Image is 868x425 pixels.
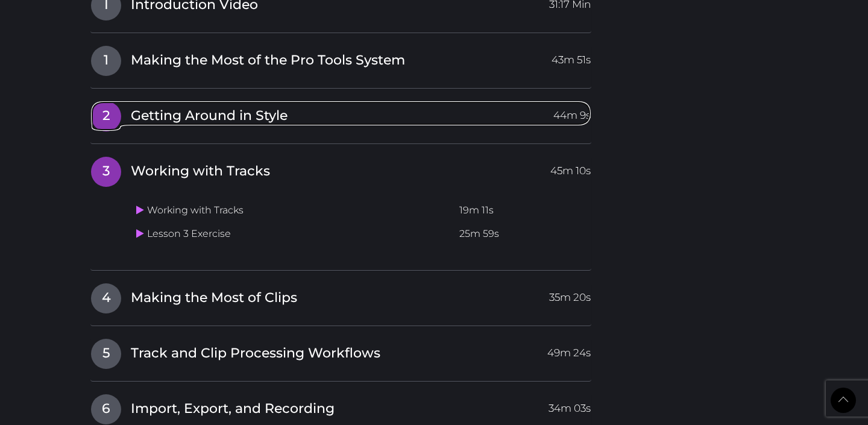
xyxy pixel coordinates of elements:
[131,400,335,418] span: Import, Export, and Recording
[131,162,270,181] span: Working with Tracks
[831,388,856,413] a: Back to Top
[91,339,121,369] span: 5
[90,338,591,364] a: 5Track and Clip Processing Workflows49m 24s
[91,283,121,313] span: 4
[90,45,591,71] a: 1Making the Most of the Pro Tools System43m 51s
[90,394,591,419] a: 6Import, Export, and Recording34m 03s
[131,107,288,125] span: Getting Around in Style
[131,222,454,246] td: Lesson 3 Exercise
[550,157,591,178] span: 45m 10s
[549,283,591,305] span: 35m 20s
[131,344,380,363] span: Track and Clip Processing Workflows
[553,101,591,123] span: 44m 9s
[90,283,591,308] a: 4Making the Most of Clips35m 20s
[131,199,454,222] td: Working with Tracks
[91,46,121,76] span: 1
[131,51,405,70] span: Making the Most of the Pro Tools System
[454,222,591,246] td: 25m 59s
[91,101,121,131] span: 2
[90,156,591,181] a: 3Working with Tracks45m 10s
[91,157,121,187] span: 3
[91,394,121,424] span: 6
[90,101,591,126] a: 2Getting Around in Style44m 9s
[549,394,591,416] span: 34m 03s
[131,289,297,307] span: Making the Most of Clips
[547,339,591,360] span: 49m 24s
[454,199,591,222] td: 19m 11s
[552,46,591,68] span: 43m 51s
